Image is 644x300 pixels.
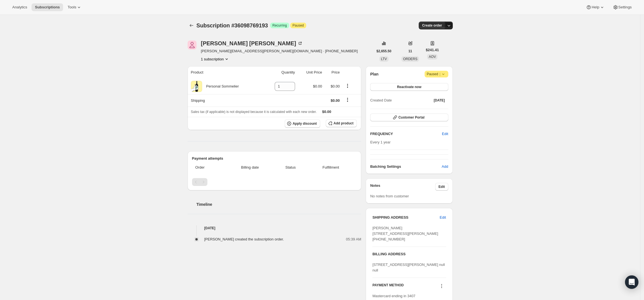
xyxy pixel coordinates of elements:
span: [PERSON_NAME] created the subscription order. [204,237,284,241]
h2: Payment attempts [192,156,357,161]
th: Order [192,161,226,174]
span: Subscription #36098769193 [197,22,268,29]
button: Tools [64,3,85,11]
button: [DATE] [430,96,448,104]
button: Edit [439,129,451,138]
button: Add product [326,119,357,127]
div: Open Intercom Messenger [625,275,638,289]
span: Customer Portal [398,115,424,120]
button: Create order [419,22,445,29]
div: Personal Sommelier [202,84,239,89]
h6: Batching Settings [370,164,442,169]
span: Add product [334,121,353,126]
button: Apply discount [285,119,320,128]
span: [STREET_ADDRESS][PERSON_NAME] null null [372,263,445,272]
span: $0.00 [331,98,340,103]
button: Settings [609,3,635,11]
span: [DATE] [434,98,445,103]
button: Edit [436,213,449,222]
span: Paused [293,23,304,28]
th: Price [324,66,341,79]
span: Edit [440,215,446,220]
th: Unit Price [297,66,324,79]
span: Settings [618,5,632,10]
span: Analytics [12,5,27,10]
nav: Pagination [192,178,357,186]
th: Quantity [263,66,297,79]
h2: Timeline [197,202,361,207]
button: Reactivate now [370,83,448,91]
button: Product actions [343,83,352,89]
h3: BILLING ADDRESS [372,251,446,257]
button: Edit [435,183,448,191]
span: | [439,72,440,76]
span: James Campbell [188,41,197,49]
h3: Notes [370,183,435,191]
span: Create order [422,23,442,28]
span: $0.00 [322,110,331,114]
button: Subscriptions [188,22,195,29]
span: Status [276,165,305,170]
button: Add [438,162,451,171]
th: Shipping [188,94,263,107]
span: Paused [427,71,446,77]
span: Subscriptions [35,5,60,10]
span: Recurring [272,23,287,28]
span: $241.41 [426,47,439,53]
span: $0.00 [313,84,322,88]
span: $0.00 [331,84,340,88]
button: Product actions [201,56,229,62]
img: product img [191,81,202,92]
span: $2,655.50 [377,49,391,53]
span: LTV [381,57,387,61]
span: Created Date [370,98,392,103]
button: Help [583,3,608,11]
button: $2,655.50 [373,47,395,55]
span: Billing date [227,165,273,170]
span: Reactivate now [397,85,421,89]
th: Product [188,66,263,79]
span: [PERSON_NAME][EMAIL_ADDRESS][PERSON_NAME][DOMAIN_NAME] · [PHONE_NUMBER] [201,48,358,54]
span: AOV [429,55,436,59]
span: Edit [439,185,445,189]
span: Sales tax (if applicable) is not displayed because it is calculated with each new order. [191,110,317,114]
button: Customer Portal [370,114,448,121]
span: Tools [68,5,76,10]
button: 11 [405,47,415,55]
span: Add [442,164,448,169]
span: Help [592,5,599,10]
span: Every 1 year [370,140,391,144]
span: Edit [442,131,448,137]
div: [PERSON_NAME] [PERSON_NAME] [201,41,303,46]
h3: PAYMENT METHOD [372,283,404,290]
span: Fulfillment [308,165,353,170]
button: Analytics [9,3,30,11]
button: Subscriptions [32,3,63,11]
span: ORDERS [403,57,417,61]
h3: SHIPPING ADDRESS [372,215,440,220]
h4: [DATE] [188,225,361,231]
span: 05:39 AM [346,237,361,242]
span: Apply discount [293,121,317,126]
h2: Plan [370,71,379,77]
span: 11 [408,49,412,53]
span: [PERSON_NAME] [STREET_ADDRESS][PERSON_NAME] [PHONE_NUMBER] [372,226,438,241]
button: Shipping actions [343,97,352,103]
span: No notes from customer [370,194,409,198]
h2: FREQUENCY [370,131,442,137]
